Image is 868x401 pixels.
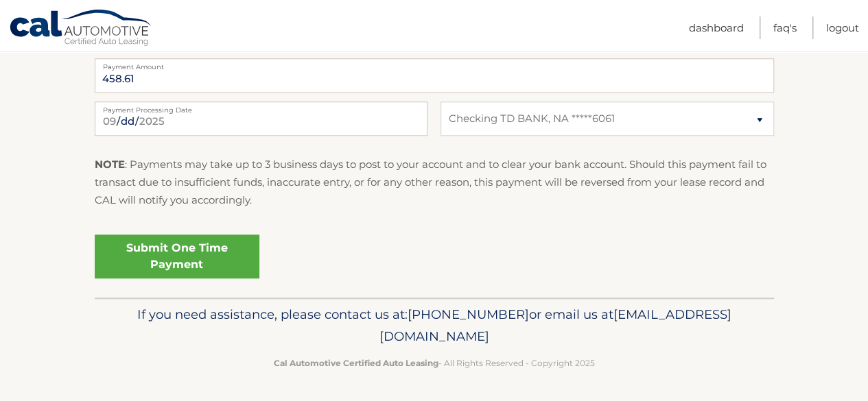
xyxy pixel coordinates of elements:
p: - All Rights Reserved - Copyright 2025 [104,356,765,370]
p: : Payments may take up to 3 business days to post to your account and to clear your bank account.... [95,156,774,210]
input: Payment Date [95,101,427,136]
p: If you need assistance, please contact us at: or email us at [104,304,765,348]
a: Logout [826,16,859,39]
strong: Cal Automotive Certified Auto Leasing [274,358,438,368]
label: Payment Processing Date [95,101,427,112]
a: Submit One Time Payment [95,234,259,278]
input: Payment Amount [95,58,774,93]
label: Payment Amount [95,58,774,69]
strong: NOTE [95,158,125,171]
a: Cal Automotive [9,9,153,49]
a: Dashboard [689,16,744,39]
a: FAQ's [773,16,797,39]
span: [PHONE_NUMBER] [408,306,529,322]
span: [EMAIL_ADDRESS][DOMAIN_NAME] [379,306,731,344]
